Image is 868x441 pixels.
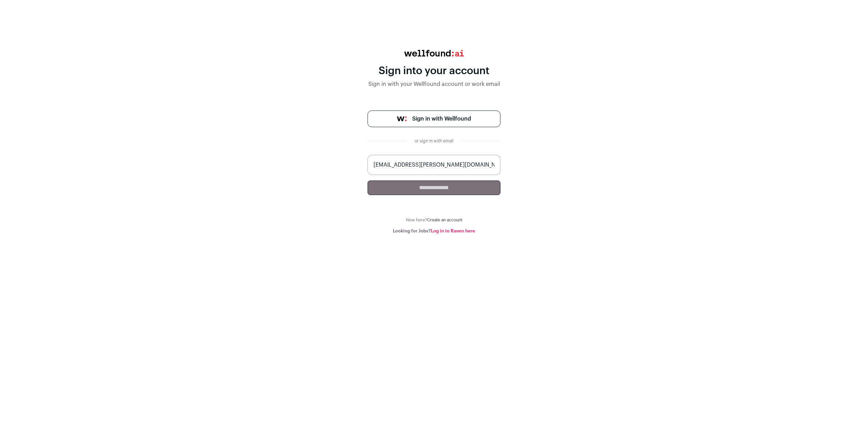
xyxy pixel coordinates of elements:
div: Sign in with your Wellfound account or work email [368,80,500,88]
a: Log in to Raven here [431,229,475,233]
div: Looking for Jobs? [368,228,500,234]
img: wellfound:ai [404,50,464,56]
div: or sign in with email [412,138,456,144]
span: Sign in with Wellfound [412,115,471,123]
div: Sign into your account [368,65,500,77]
input: name@work-email.com [368,155,500,175]
a: Create an account [427,218,462,222]
img: wellfound-symbol-flush-black-fb3c872781a75f747ccb3a119075da62bfe97bd399995f84a933054e44a575c4.png [397,116,407,121]
div: New here? [368,217,500,223]
a: Sign in with Wellfound [368,111,500,127]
